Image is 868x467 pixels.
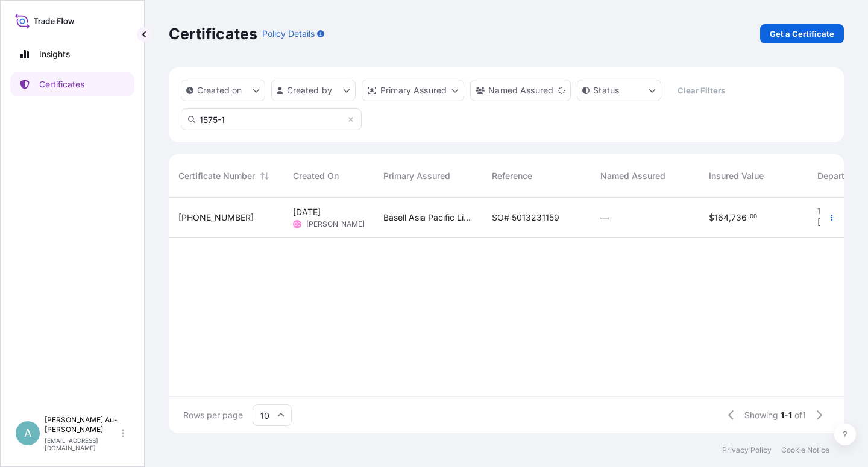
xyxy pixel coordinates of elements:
p: [EMAIL_ADDRESS][DOMAIN_NAME] [45,437,119,451]
span: SO# 5013231159 [492,212,559,224]
span: 00 [750,215,757,219]
p: Get a Certificate [770,28,834,40]
p: Status [593,84,619,96]
p: [PERSON_NAME] Au-[PERSON_NAME] [45,415,119,434]
span: . [747,215,749,219]
p: Certificates [169,24,257,43]
span: — [600,212,609,224]
span: Insured Value [709,170,764,182]
a: Privacy Policy [722,445,772,455]
button: cargoOwner Filter options [470,80,571,101]
span: $ [709,213,714,222]
p: Policy Details [262,28,315,40]
span: Departure [817,170,857,182]
p: Insights [39,48,70,60]
a: Insights [10,42,134,66]
button: certificateStatus Filter options [577,80,661,101]
span: Created On [293,170,339,182]
button: createdOn Filter options [181,80,265,101]
a: Cookie Notice [781,445,829,455]
span: Named Assured [600,170,665,182]
span: A [24,427,31,439]
span: Reference [492,170,532,182]
span: Basell Asia Pacific Limited [383,212,473,224]
span: , [729,213,731,222]
a: Certificates [10,72,134,96]
span: 736 [731,213,747,222]
span: Rows per page [183,409,243,421]
p: Named Assured [488,84,553,96]
span: [PERSON_NAME] [306,219,365,229]
span: [PHONE_NUMBER] [178,212,254,224]
a: Get a Certificate [760,24,844,43]
span: Showing [744,409,778,421]
span: 164 [714,213,729,222]
button: Sort [257,169,272,183]
input: Search Certificate or Reference... [181,108,362,130]
span: [DATE] [817,216,845,228]
span: CC [294,218,301,230]
span: 1-1 [781,409,792,421]
p: Certificates [39,78,84,90]
p: Clear Filters [678,84,725,96]
span: Primary Assured [383,170,450,182]
button: createdBy Filter options [271,80,356,101]
p: Created by [287,84,333,96]
span: Certificate Number [178,170,255,182]
span: [DATE] [293,206,321,218]
button: distributor Filter options [362,80,464,101]
p: Primary Assured [380,84,447,96]
span: of 1 [794,409,806,421]
button: Clear Filters [667,81,735,100]
p: Created on [197,84,242,96]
